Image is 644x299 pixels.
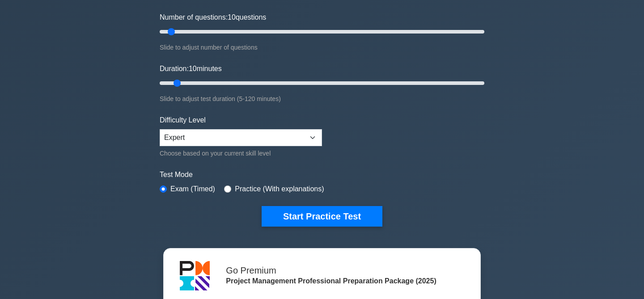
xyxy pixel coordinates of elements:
label: Difficulty Level [160,115,206,126]
div: Slide to adjust test duration (5-120 minutes) [160,93,484,104]
label: Duration: minutes [160,63,222,74]
div: Slide to adjust number of questions [160,42,484,53]
label: Exam (Timed) [170,184,215,194]
button: Start Practice Test [262,206,382,227]
span: 10 [189,65,197,72]
span: 10 [228,13,236,21]
label: Practice (With explanations) [235,184,324,194]
label: Number of questions: questions [160,12,266,23]
label: Test Mode [160,169,484,180]
div: Choose based on your current skill level [160,148,322,159]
